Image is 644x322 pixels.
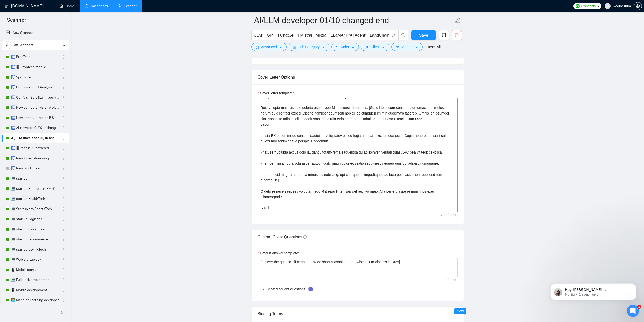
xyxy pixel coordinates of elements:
[11,113,59,123] a: 🛄 New computer vision B $ range
[261,44,277,50] span: Advanced
[62,268,66,272] span: holder
[6,28,65,38] a: New Scanner
[392,34,395,37] span: info-circle
[4,41,12,49] button: search
[11,255,59,265] a: 💻 Web startup dev
[11,163,59,174] a: 🛄 New Blockchain
[62,237,66,241] span: holder
[62,65,66,69] span: holder
[11,204,59,214] a: 💻 Startup dev SportsTech
[456,309,464,313] span: New
[382,46,385,49] span: caret-down
[427,44,441,50] a: Reset All
[289,43,329,51] button: barsJob Categorycaret-down
[11,72,59,82] a: 🛄 Sports Tech
[62,187,66,191] span: holder
[62,126,66,130] span: holder
[3,16,30,27] span: Scanner
[62,166,66,171] span: holder
[11,82,59,92] a: 🛄 ComVis - Sport Analysis
[62,96,66,100] span: holder
[293,46,297,49] span: bars
[398,30,408,40] button: search
[254,14,453,27] input: Scanner name...
[62,75,66,79] span: holder
[576,4,580,8] img: upwork-logo.png
[11,153,59,163] a: 🛄 New Video Streaming
[62,116,66,120] span: holder
[331,43,359,51] button: folderJobscaret-down
[251,43,287,51] button: settingAdvancedcaret-down
[62,146,66,150] span: holder
[439,33,449,37] span: copy
[634,2,642,10] button: setting
[439,30,449,40] button: copy
[118,4,137,8] a: searchScanner
[11,224,59,234] a: 💻 startup Blockchain
[262,288,265,291] span: right
[361,43,390,51] button: userClientcaret-down
[62,55,66,59] span: holder
[254,32,389,39] input: Search Freelance Jobs...
[59,4,75,8] a: homeHome
[419,32,428,39] span: Save
[62,85,66,89] span: holder
[606,4,609,8] span: user
[11,234,59,244] a: 💻 startup E-commerce
[411,30,436,40] button: Save
[336,46,339,49] span: folder
[258,250,299,256] label: Default answer template:
[62,156,66,160] span: holder
[543,273,644,308] iframe: Intercom notifications повідомлення
[391,43,422,51] button: idcardVendorcaret-down
[415,46,418,49] span: caret-down
[62,278,66,282] span: holder
[401,44,412,50] span: Vendor
[299,44,320,50] span: Job Category
[11,265,59,275] a: 📱 Mobile startup
[22,20,87,24] p: Message from Mariia, sent 2 год. тому
[634,4,642,8] span: setting
[308,287,313,291] div: Tooltip anchor
[11,92,59,103] a: 🛄 ComVis - Satellite Imagery Analysis
[62,258,66,262] span: holder
[258,98,458,212] textarea: Cover letter template:
[11,285,59,295] a: 📱 Mobile development
[11,194,59,204] a: 💻 startup HealthTech
[4,2,8,10] img: logo
[62,106,66,110] span: holder
[22,15,87,84] span: Hey [PERSON_NAME][EMAIL_ADDRESS][DOMAIN_NAME], Looks like your Upwork agency Requestum ran out of...
[62,217,66,221] span: holder
[256,46,259,49] span: setting
[452,30,462,40] button: delete
[581,3,597,9] span: Connects:
[279,46,282,49] span: caret-down
[371,44,380,50] span: Client
[322,46,325,49] span: caret-down
[62,177,66,181] span: holder
[62,197,66,201] span: holder
[4,43,11,47] span: search
[258,90,294,96] label: Cover letter template:
[11,103,59,113] a: 🛄 New computer vision A old rate
[11,52,59,62] a: 🛄 PropTech
[365,46,369,49] span: user
[62,248,66,252] span: holder
[11,184,59,194] a: 💻 startup PropTech+CRM+Construction
[62,227,66,231] span: holder
[11,143,59,153] a: 🛄📱 Mobile AI-powered
[258,235,307,239] span: Custom Client Questions
[62,207,66,211] span: holder
[452,33,462,37] span: delete
[11,244,59,255] a: 💻 startup dev HRTech
[454,17,461,24] span: edit
[303,235,307,239] span: info-circle
[399,33,408,37] span: search
[341,44,349,50] span: Jobs
[637,305,641,309] span: 1
[11,133,59,143] a: AI/LLM developer 01/10 changed end
[2,28,69,38] li: New Scanner
[11,295,59,305] a: 👨‍💻 Machine Learning developer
